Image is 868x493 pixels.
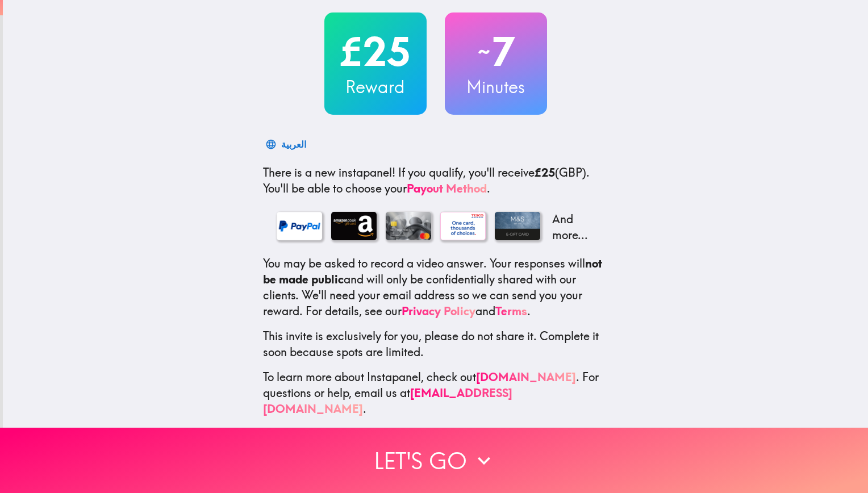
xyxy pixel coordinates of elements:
b: not be made public [263,256,602,286]
span: ~ [476,35,492,69]
p: You may be asked to record a video answer. Your responses will and will only be confidentially sh... [263,256,608,319]
h2: 7 [445,28,547,75]
div: العربية [281,136,306,152]
a: Payout Method [407,181,487,195]
a: [EMAIL_ADDRESS][DOMAIN_NAME] [263,386,512,416]
h3: Minutes [445,75,547,99]
p: This invite is exclusively for you, please do not share it. Complete it soon because spots are li... [263,328,608,360]
b: £25 [535,165,555,179]
a: Privacy Policy [402,304,475,318]
p: To learn more about Instapanel, check out . For questions or help, email us at . [263,369,608,417]
a: [DOMAIN_NAME] [476,370,576,384]
a: Terms [495,304,527,318]
h2: £25 [324,28,427,75]
button: العربية [263,133,311,156]
span: There is a new instapanel! [263,165,395,179]
h3: Reward [324,75,427,99]
p: If you qualify, you'll receive (GBP) . You'll be able to choose your . [263,165,608,197]
p: And more... [549,211,595,243]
